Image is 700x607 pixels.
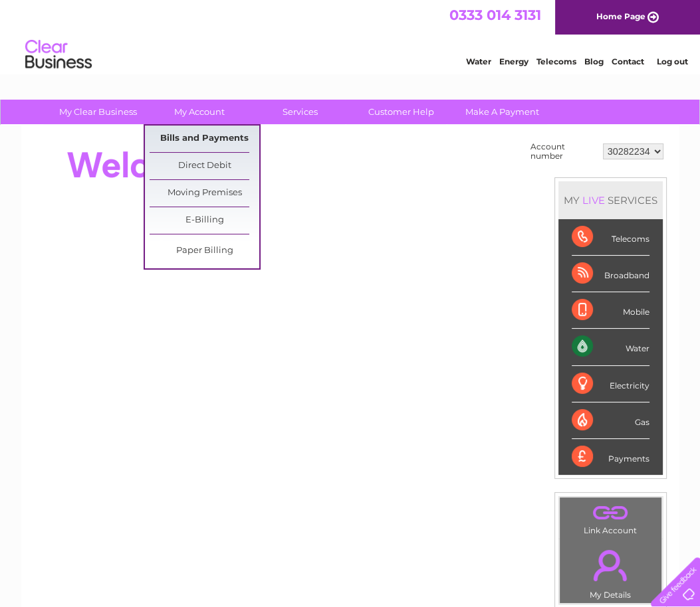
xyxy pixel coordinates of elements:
a: Direct Debit [150,153,259,179]
div: Telecoms [572,219,649,256]
a: Log out [656,56,687,66]
a: Blog [584,56,604,66]
a: . [563,542,658,588]
div: MY SERVICES [558,181,663,219]
a: Services [245,100,355,124]
div: LIVE [580,194,608,207]
a: My Clear Business [43,100,153,124]
div: Mobile [572,292,649,329]
div: Gas [572,402,649,439]
a: Customer Help [346,100,456,124]
img: logo.png [25,35,92,75]
a: Energy [499,56,528,66]
a: Water [466,56,491,66]
td: Link Account [559,497,662,539]
td: Account number [527,139,600,164]
a: Telecoms [536,56,576,66]
a: Make A Payment [447,100,557,124]
a: Contact [612,56,644,66]
a: Bills and Payments [150,126,259,152]
a: . [563,501,658,524]
a: My Account [144,100,254,124]
div: Clear Business is a trading name of Verastar Limited (registered in [GEOGRAPHIC_DATA] No. 3667643... [37,7,665,64]
div: Water [572,329,649,365]
a: E-Billing [150,207,259,234]
div: Broadband [572,256,649,292]
div: Electricity [572,366,649,402]
a: Moving Premises [150,180,259,207]
a: 0333 014 3131 [449,7,541,23]
div: Payments [572,439,649,475]
a: Paper Billing [150,238,259,264]
td: My Details [559,539,662,604]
